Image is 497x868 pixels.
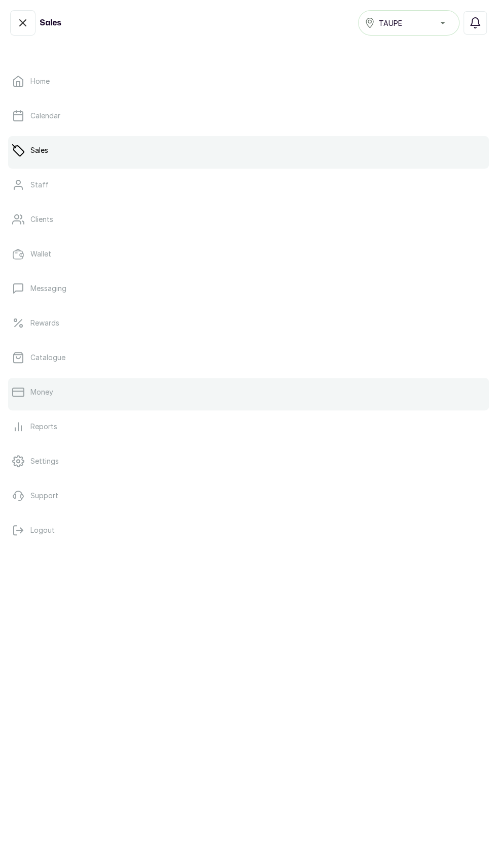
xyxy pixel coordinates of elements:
[30,491,58,501] p: Support
[30,525,55,535] p: Logout
[8,136,489,165] a: Sales
[8,343,489,372] a: Catalogue
[8,481,489,510] a: Support
[379,18,402,28] span: TAUPE
[30,180,49,190] p: Staff
[40,17,61,29] h1: Sales
[30,249,51,259] p: Wallet
[30,422,57,432] p: Reports
[8,274,489,303] a: Messaging
[8,412,489,441] a: Reports
[8,447,489,475] a: Settings
[30,145,48,155] p: Sales
[8,378,489,406] a: Money
[8,309,489,337] a: Rewards
[30,318,59,328] p: Rewards
[8,102,489,130] a: Calendar
[30,283,66,294] p: Messaging
[30,76,50,86] p: Home
[30,214,53,224] p: Clients
[30,111,60,121] p: Calendar
[30,387,53,397] p: Money
[8,240,489,268] a: Wallet
[8,205,489,234] a: Clients
[8,67,489,95] a: Home
[358,10,459,36] button: TAUPE
[30,352,65,363] p: Catalogue
[8,516,489,544] button: Logout
[30,456,59,466] p: Settings
[8,171,489,199] a: Staff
